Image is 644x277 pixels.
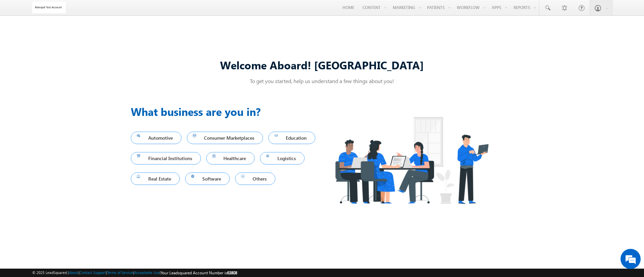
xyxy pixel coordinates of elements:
a: Acceptable Use [134,270,160,275]
span: Others [241,174,269,183]
img: Industry.png [322,103,501,217]
span: Financial Institutions [137,154,195,163]
span: Real Estate [137,174,174,183]
a: About [69,270,78,275]
h3: What business are you in? [131,103,322,120]
span: Logistics [266,154,299,163]
span: Education [274,133,309,142]
a: Terms of Service [107,270,133,275]
span: Consumer Marketplaces [193,133,257,142]
p: To get you started, help us understand a few things about you! [131,77,513,84]
span: Software [191,174,224,183]
span: Healthcare [212,154,249,163]
span: © 2025 LeadSquared | | | | | [32,270,237,276]
img: Custom Logo [32,2,66,13]
span: 63808 [227,270,237,275]
span: Your Leadsquared Account Number is [161,270,237,275]
span: Automotive [137,133,175,142]
div: Welcome Aboard! [GEOGRAPHIC_DATA] [131,58,513,72]
a: Contact Support [79,270,106,275]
